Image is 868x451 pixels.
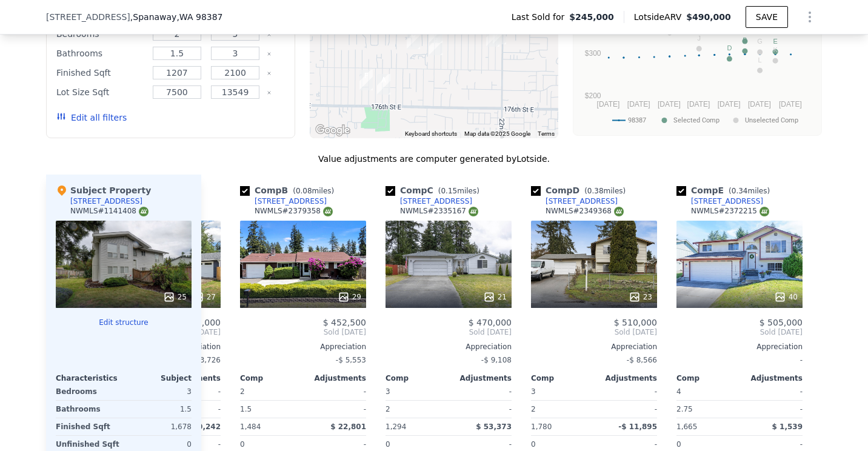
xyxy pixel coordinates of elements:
[686,12,731,22] span: $490,000
[676,423,697,431] span: 1,665
[676,184,775,196] div: Comp E
[355,65,378,95] div: 17402 9th Ave E
[758,56,762,64] text: L
[386,373,449,383] div: Comp
[614,207,624,216] img: NWMLS Logo
[267,52,272,56] button: Clear
[433,187,484,195] span: ( miles)
[267,71,272,76] button: Clear
[190,356,221,364] span: -$ 3,726
[56,318,192,327] button: Edit structure
[531,184,630,196] div: Comp D
[405,130,457,138] button: Keyboard shortcuts
[240,184,339,196] div: Comp B
[313,122,353,138] a: Open this area in Google Maps (opens a new window)
[402,24,425,54] div: 16915 12th Avenue Ct E
[773,46,778,53] text: K
[338,291,361,303] div: 29
[676,327,803,337] span: Sold [DATE]
[267,90,272,95] button: Clear
[372,69,395,99] div: 17411 10th Avenue Ct E
[757,38,763,45] text: G
[676,373,739,383] div: Comp
[546,206,624,216] div: NWMLS # 2349368
[742,401,803,418] div: -
[718,100,741,109] text: [DATE]
[732,187,748,195] span: 0.34
[56,64,145,81] div: Finished Sqft
[773,38,777,45] text: E
[629,291,652,303] div: 23
[687,100,710,109] text: [DATE]
[772,423,803,431] span: $ 1,539
[673,116,719,124] text: Selected Comp
[760,207,769,216] img: NWMLS Logo
[634,11,686,23] span: Lotside ARV
[70,206,149,216] div: NWMLS # 1141408
[597,100,620,109] text: [DATE]
[512,11,570,23] span: Last Sold for
[56,184,151,196] div: Subject Property
[579,187,630,195] span: ( miles)
[56,45,145,62] div: Bathrooms
[240,327,366,337] span: Sold [DATE]
[531,327,657,337] span: Sold [DATE]
[627,356,657,364] span: -$ 8,566
[531,401,592,418] div: 2
[323,318,366,327] span: $ 452,500
[449,373,512,383] div: Adjustments
[676,440,681,449] span: 0
[126,418,192,435] div: 1,678
[676,342,803,352] div: Appreciation
[255,206,333,216] div: NWMLS # 2379358
[46,11,130,23] span: [STREET_ADDRESS]
[569,11,614,23] span: $245,000
[628,116,646,124] text: 98387
[531,387,536,396] span: 3
[56,84,145,101] div: Lot Size Sqft
[531,440,536,449] span: 0
[618,423,657,431] span: -$ 11,895
[658,100,681,109] text: [DATE]
[240,401,301,418] div: 1.5
[176,12,222,22] span: , WA 98387
[56,383,121,400] div: Bedrooms
[469,207,478,216] img: NWMLS Logo
[386,423,406,431] span: 1,294
[56,373,124,383] div: Characteristics
[779,100,802,109] text: [DATE]
[386,387,390,396] span: 3
[745,116,798,124] text: Unselected Comp
[240,373,303,383] div: Comp
[691,206,769,216] div: NWMLS # 2372215
[594,373,657,383] div: Adjustments
[46,153,822,165] div: Value adjustments are computer generated by Lotside .
[126,401,192,418] div: 1.5
[676,196,763,206] a: [STREET_ADDRESS]
[255,196,327,206] div: [STREET_ADDRESS]
[531,373,594,383] div: Comp
[330,423,366,431] span: $ 22,801
[531,196,618,206] a: [STREET_ADDRESS]
[596,383,657,400] div: -
[742,383,803,400] div: -
[464,130,530,137] span: Map data ©2025 Google
[743,36,747,44] text: B
[386,342,512,352] div: Appreciation
[760,318,803,327] span: $ 505,000
[336,356,366,364] span: -$ 5,553
[469,318,512,327] span: $ 470,000
[126,383,192,400] div: 3
[240,196,327,206] a: [STREET_ADDRESS]
[483,291,507,303] div: 21
[697,35,701,42] text: J
[531,342,657,352] div: Appreciation
[585,49,601,58] text: $300
[441,187,457,195] span: 0.15
[798,5,822,29] button: Show Options
[400,206,478,216] div: NWMLS # 2335167
[596,401,657,418] div: -
[386,196,472,206] a: [STREET_ADDRESS]
[774,291,798,303] div: 40
[451,401,512,418] div: -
